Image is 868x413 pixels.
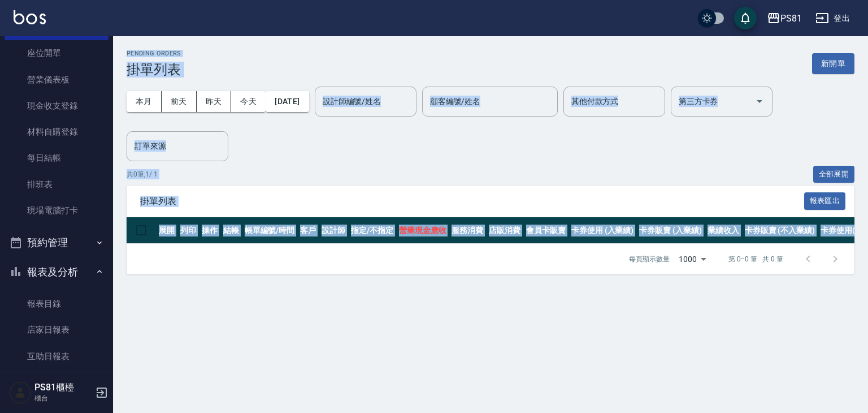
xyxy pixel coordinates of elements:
th: 卡券販賣 (不入業績) [742,217,818,244]
p: 每頁顯示數量 [629,254,670,264]
a: 互助日報表 [5,343,108,369]
th: 操作 [199,217,220,244]
a: 排班表 [5,171,108,197]
h2: Pending Orders [127,50,181,57]
th: 指定/不指定 [348,217,396,244]
a: 營業儀表板 [5,67,108,93]
a: 新開單 [812,58,854,68]
img: Logo [14,10,46,24]
a: 互助排行榜 [5,369,108,395]
p: 共 0 筆, 1 / 1 [127,169,158,179]
th: 卡券使用 (入業績) [568,217,637,244]
th: 服務消費 [449,217,486,244]
button: [DATE] [266,91,309,112]
h5: PS81櫃檯 [34,382,92,393]
button: 登出 [811,8,854,29]
a: 每日結帳 [5,145,108,171]
button: 報表及分析 [5,257,108,287]
a: 現場電腦打卡 [5,197,108,223]
th: 卡券販賣 (入業績) [636,217,705,244]
th: 列印 [177,217,199,244]
a: 現金收支登錄 [5,93,108,119]
th: 展開 [156,217,177,244]
button: 昨天 [197,91,232,112]
button: save [734,7,757,29]
p: 第 0–0 筆 共 0 筆 [728,254,783,264]
th: 營業現金應收 [396,217,449,244]
button: 預約管理 [5,228,108,257]
h3: 掛單列表 [127,62,181,78]
button: 前天 [162,91,197,112]
th: 卡券使用(-) [818,217,864,244]
button: 新開單 [812,53,854,74]
div: 1000 [674,244,710,274]
button: 全部展開 [813,166,855,183]
span: 掛單列表 [140,196,804,207]
th: 客戶 [297,217,319,244]
th: 店販消費 [486,217,523,244]
th: 帳單編號/時間 [242,217,298,244]
button: PS81 [762,7,806,30]
th: 設計師 [319,217,348,244]
a: 報表匯出 [804,195,846,206]
th: 結帳 [220,217,242,244]
div: PS81 [780,11,802,25]
img: Person [9,381,32,404]
a: 材料自購登錄 [5,119,108,145]
button: 今天 [231,91,266,112]
button: 本月 [127,91,162,112]
button: 報表匯出 [804,192,846,210]
a: 店家日報表 [5,317,108,343]
p: 櫃台 [34,393,92,403]
a: 座位開單 [5,40,108,66]
a: 報表目錄 [5,291,108,317]
button: Open [750,92,769,110]
th: 會員卡販賣 [523,217,568,244]
th: 業績收入 [705,217,742,244]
